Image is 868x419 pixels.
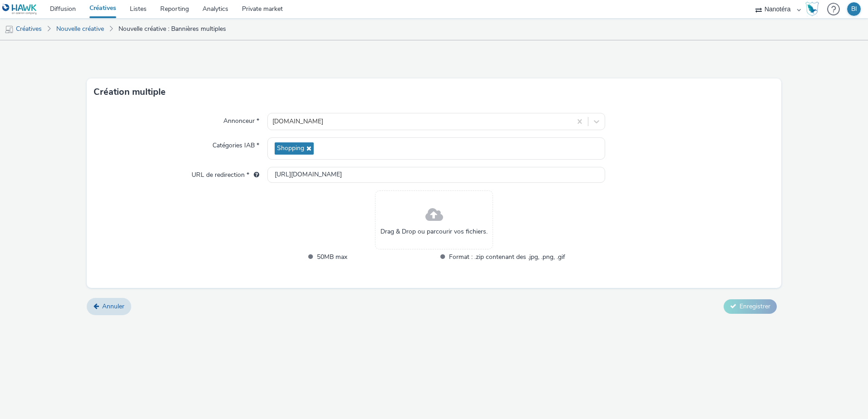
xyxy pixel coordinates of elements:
label: Annonceur * [220,113,263,126]
span: Format : .zip contenant des .jpg, .png, .gif [449,252,565,262]
span: Annuler [102,302,124,311]
input: url... [267,167,605,183]
img: Hawk Academy [805,2,819,16]
a: Annuler [87,298,131,315]
span: 50MB max [317,252,433,262]
a: Hawk Academy [805,2,823,16]
span: Drag & Drop ou parcourir vos fichiers. [380,227,488,236]
span: Enregistrer [740,302,770,311]
img: mobile [5,25,14,34]
label: Catégories IAB * [209,137,263,150]
img: undefined Logo [2,4,37,15]
a: Nouvelle créative [52,18,108,40]
label: URL de redirection * [188,167,263,180]
h3: Création multiple [94,85,166,99]
span: Shopping [277,145,304,152]
button: Enregistrer [724,299,777,314]
a: Nouvelle créative : Bannières multiples [114,18,231,40]
div: L'URL de redirection sera utilisée comme URL de validation avec certains SSP et ce sera l'URL de ... [249,171,259,180]
div: BI [851,2,857,16]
